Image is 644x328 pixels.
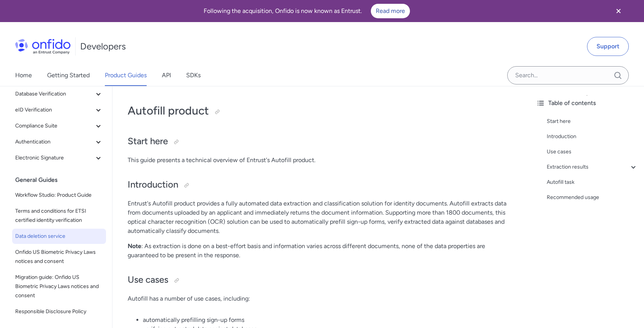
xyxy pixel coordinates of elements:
span: Migration guide: Onfido US Biometric Privacy Laws notices and consent [15,273,103,300]
a: Data deletion service [12,229,106,244]
span: Workflow Studio: Product Guide [15,191,103,200]
a: SDKs [186,65,201,86]
span: Data deletion service [15,232,103,241]
p: Entrust's Autofill product provides a fully automated data extraction and classification solution... [128,199,515,236]
a: Autofill task [547,178,638,187]
h1: Autofill product [128,103,515,118]
span: eID Verification [15,105,94,115]
a: Use cases [547,147,638,156]
a: Introduction [547,132,638,141]
div: Table of contents [536,99,638,108]
div: Following the acquisition, Onfido is now known as Entrust. [9,4,604,18]
a: Support [587,37,629,56]
button: Database Verification [12,86,106,102]
span: Electronic Signature [15,153,94,162]
span: Authentication [15,137,94,146]
p: Autofill has a number of use cases, including: [128,294,515,303]
h2: Introduction [128,178,515,191]
img: Onfido Logo [15,39,71,54]
a: Onfido US Biometric Privacy Laws notices and consent [12,245,106,269]
svg: Close banner [614,6,623,16]
p: : As extraction is done on a best-effort basis and information varies across different documents,... [128,242,515,260]
a: Product Guides [105,65,147,86]
a: API [162,65,171,86]
span: Terms and conditions for ETSI certified identity verification [15,207,103,225]
button: Compliance Suite [12,118,106,134]
a: Terms and conditions for ETSI certified identity verification [12,204,106,228]
span: Database Verification [15,89,94,99]
a: Extraction results [547,162,638,172]
button: Authentication [12,134,106,150]
button: Close banner [604,2,633,21]
a: Migration guide: Onfido US Biometric Privacy Laws notices and consent [12,270,106,303]
input: Onfido search input field [507,66,629,84]
button: Electronic Signature [12,150,106,166]
a: Getting Started [47,65,90,86]
span: Responsible Disclosure Policy [15,307,103,316]
h2: Start here [128,135,515,148]
p: This guide presents a technical overview of Entrust's Autofill product. [128,156,515,165]
h1: Developers [80,40,126,53]
button: eID Verification [12,102,106,118]
a: Read more [371,4,410,18]
a: Recommended usage [547,193,638,202]
span: Onfido US Biometric Privacy Laws notices and consent [15,248,103,266]
strong: Note [128,242,141,250]
span: Compliance Suite [15,121,94,131]
a: Home [15,65,32,86]
a: Workflow Studio: Product Guide [12,188,106,203]
a: Start here [547,117,638,126]
h2: Use cases [128,274,515,287]
a: Responsible Disclosure Policy [12,304,106,319]
li: automatically prefilling sign-up forms [143,315,515,325]
div: General Guides [15,172,109,188]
